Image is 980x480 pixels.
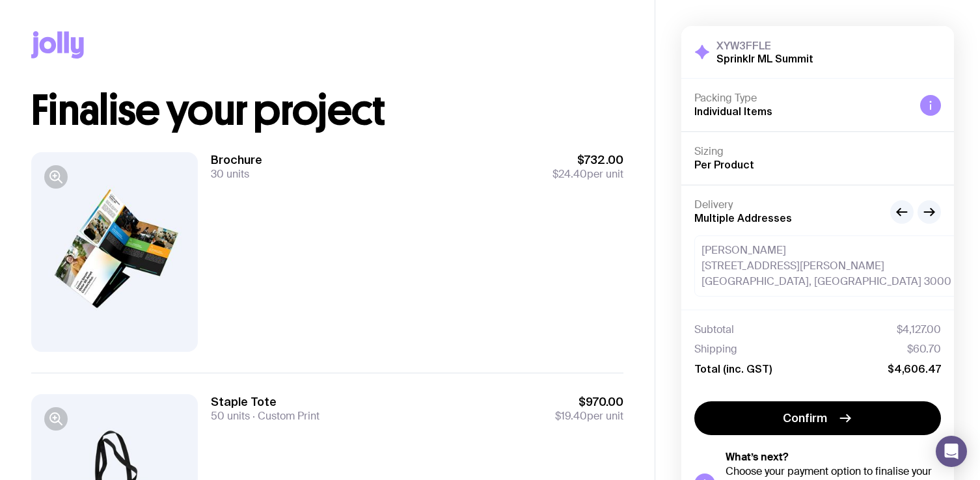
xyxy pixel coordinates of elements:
span: per unit [552,168,623,181]
span: $19.40 [555,409,587,423]
span: $732.00 [552,152,623,168]
span: Individual Items [694,105,772,117]
div: Open Intercom Messenger [936,436,967,467]
h5: What’s next? [726,451,941,464]
h1: Finalise your project [31,90,623,131]
span: $970.00 [555,394,623,410]
button: Confirm [694,401,941,435]
span: 30 units [211,167,249,181]
span: Custom Print [250,409,320,423]
h4: Sizing [694,145,941,158]
h2: Sprinklr ML Summit [716,52,813,65]
span: per unit [555,410,623,423]
h4: Delivery [694,198,880,211]
span: Subtotal [694,323,734,336]
span: $24.40 [552,167,587,181]
h3: Brochure [211,152,262,168]
span: Confirm [783,410,827,426]
span: $4,606.47 [888,362,941,375]
span: Total (inc. GST) [694,362,772,375]
span: $60.70 [907,343,941,356]
h3: XYW3FFLE [716,39,813,52]
span: Per Product [694,159,754,170]
h4: Packing Type [694,92,910,105]
h3: Staple Tote [211,394,320,410]
span: Multiple Addresses [694,212,792,224]
div: [PERSON_NAME] [STREET_ADDRESS][PERSON_NAME] [GEOGRAPHIC_DATA], [GEOGRAPHIC_DATA] 3000 [694,235,959,297]
span: $4,127.00 [897,323,941,336]
span: Shipping [694,343,737,356]
span: 50 units [211,409,250,423]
